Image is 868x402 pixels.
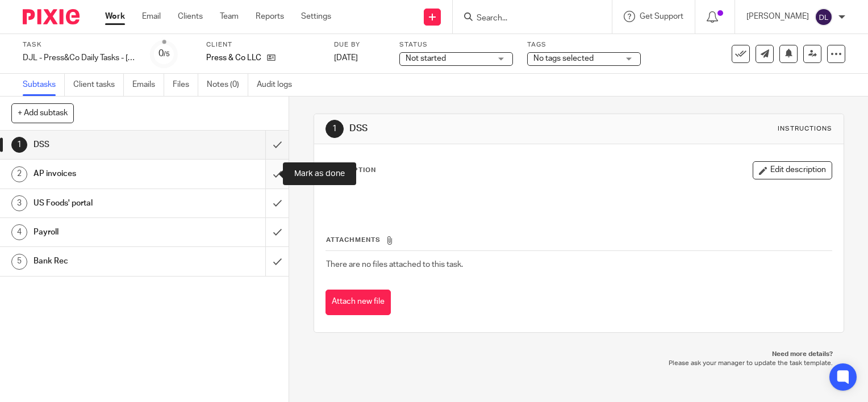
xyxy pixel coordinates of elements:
[34,253,181,270] h1: Bank Rec
[158,47,170,60] div: 0
[11,137,27,153] div: 1
[326,261,463,269] span: There are no files attached to this task.
[334,54,358,62] span: [DATE]
[23,40,136,49] label: Task
[142,11,161,22] a: Email
[11,254,27,270] div: 5
[325,166,376,175] p: Description
[206,40,320,49] label: Client
[325,350,833,359] p: Need more details?
[753,161,832,179] button: Edit description
[220,11,239,22] a: Team
[23,74,65,96] a: Subtasks
[23,52,136,64] div: DJL - Press&Co Daily Tasks - [DATE]
[173,74,198,96] a: Files
[34,165,181,182] h1: AP invoices
[207,74,248,96] a: Notes (0)
[257,74,301,96] a: Audit logs
[325,359,833,368] p: Please ask your manager to update the task template.
[73,74,124,96] a: Client tasks
[746,11,809,22] p: [PERSON_NAME]
[34,136,181,153] h1: DSS
[399,40,513,49] label: Status
[326,237,381,243] span: Attachments
[815,8,833,26] img: svg%3E
[349,123,603,135] h1: DSS
[527,40,641,49] label: Tags
[533,55,594,62] span: No tags selected
[11,224,27,240] div: 4
[206,52,261,64] p: Press & Co LLC
[301,11,331,22] a: Settings
[778,124,832,133] div: Instructions
[11,103,74,123] button: + Add subtask
[178,11,203,22] a: Clients
[334,40,385,49] label: Due by
[325,290,391,315] button: Attach new file
[325,120,344,138] div: 1
[23,9,80,24] img: Pixie
[640,12,683,20] span: Get Support
[256,11,284,22] a: Reports
[34,224,181,241] h1: Payroll
[23,52,136,64] div: DJL - Press&amp;Co Daily Tasks - Tuesday
[164,51,170,57] small: /5
[105,11,125,22] a: Work
[475,14,578,24] input: Search
[34,195,181,212] h1: US Foods' portal
[11,166,27,182] div: 2
[406,55,446,62] span: Not started
[11,195,27,211] div: 3
[132,74,164,96] a: Emails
